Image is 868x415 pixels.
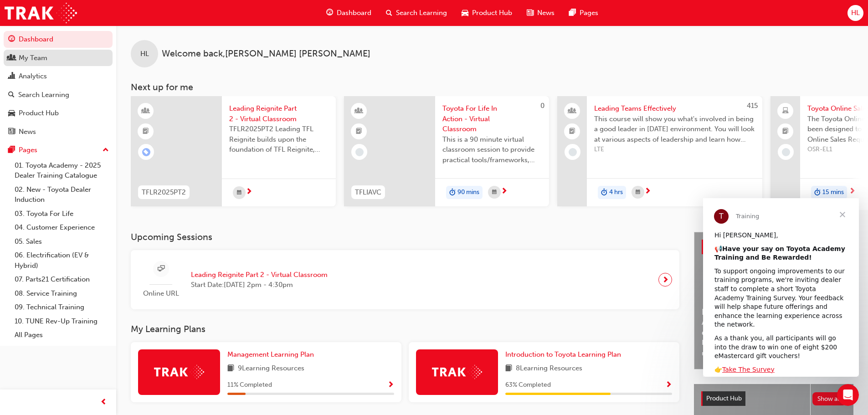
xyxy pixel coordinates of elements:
span: Introduction to Toyota Learning Plan [505,350,621,359]
button: HL [847,5,863,21]
button: DashboardMy TeamAnalyticsSearch LearningProduct HubNews [4,29,113,142]
span: pages-icon [569,7,576,19]
div: Search Learning [18,90,69,100]
a: Product HubShow all [701,391,846,406]
div: News [19,127,36,137]
span: Pages [580,8,598,18]
span: 4 hrs [609,187,623,198]
a: 0TFLIAVCToyota For Life In Action - Virtual ClassroomThis is a 90 minute virtual classroom sessio... [344,96,549,206]
a: All Pages [11,328,113,342]
span: learningResourceType_INSTRUCTOR_LED-icon [356,105,362,117]
h3: My Learning Plans [131,324,679,334]
a: 03. Toyota For Life [11,207,113,221]
a: search-iconSearch Learning [379,4,454,22]
span: 9 Learning Resources [238,363,304,374]
img: Trak [154,365,204,379]
span: next-icon [849,188,856,196]
div: My Team [19,53,47,63]
span: book-icon [505,363,512,374]
span: 415 [747,102,758,110]
button: Show Progress [387,379,394,391]
a: Introduction to Toyota Learning Plan [505,349,625,360]
a: Analytics [4,68,113,85]
span: Online URL [138,288,184,299]
span: news-icon [8,128,15,136]
span: Search Learning [396,8,447,18]
a: Online URLLeading Reignite Part 2 - Virtual ClassroomStart Date:[DATE] 2pm - 4:30pm [138,257,672,302]
a: car-iconProduct Hub [454,4,519,22]
span: Product Hub [472,8,512,18]
iframe: Intercom live chat message [703,198,859,377]
span: This course will show you what's involved in being a good leader in [DATE] environment. You will ... [594,114,755,145]
span: next-icon [662,273,669,286]
a: 08. Service Training [11,287,113,301]
span: people-icon [569,105,575,117]
a: Latest NewsShow all [702,240,846,254]
span: Start Date: [DATE] 2pm - 4:30pm [191,280,328,290]
a: 09. Technical Training [11,300,113,314]
span: HL [140,49,149,59]
span: This is a 90 minute virtual classroom session to provide practical tools/frameworks, behaviours a... [442,134,542,165]
span: laptop-icon [782,105,789,117]
span: 90 mins [457,187,479,198]
h3: Upcoming Sessions [131,232,679,242]
button: Show all [812,392,847,405]
span: learningRecordVerb_NONE-icon [569,148,577,156]
a: 05. Sales [11,235,113,249]
div: Product Hub [19,108,59,118]
span: guage-icon [326,7,333,19]
span: next-icon [246,188,252,196]
span: next-icon [644,188,651,196]
span: Show Progress [665,381,672,389]
button: Show Progress [665,379,672,391]
a: Management Learning Plan [227,349,318,360]
span: learningRecordVerb_NONE-icon [355,148,364,156]
span: booktick-icon [569,126,575,138]
span: 0 [540,102,544,110]
span: Product Hub [706,395,742,402]
span: chart-icon [8,72,15,81]
span: 11 % Completed [227,380,272,390]
span: learningRecordVerb_ENROLL-icon [142,148,150,156]
span: HL [851,8,860,18]
h3: Next up for me [116,82,868,92]
a: 04. Customer Experience [11,220,113,235]
span: booktick-icon [356,126,362,138]
span: pages-icon [8,146,15,154]
span: Leading Reignite Part 2 - Virtual Classroom [229,103,329,124]
span: booktick-icon [143,126,149,138]
span: TFLR2025PT2 Leading TFL Reignite builds upon the foundation of TFL Reignite, reaffirming our comm... [229,124,329,155]
span: guage-icon [8,36,15,44]
a: News [4,123,113,140]
span: News [537,8,555,18]
span: Help Shape the Future of Toyota Academy Training and Win an eMastercard! [702,307,846,338]
span: search-icon [386,7,392,19]
img: Trak [5,3,77,23]
span: learningRecordVerb_NONE-icon [782,148,790,156]
a: Product Hub [4,105,113,122]
a: My Team [4,50,113,67]
a: 02. New - Toyota Dealer Induction [11,183,113,207]
a: pages-iconPages [562,4,606,22]
a: news-iconNews [519,4,562,22]
span: search-icon [8,91,15,99]
span: calendar-icon [636,187,640,198]
span: prev-icon [100,397,107,408]
span: Leading Reignite Part 2 - Virtual Classroom [191,270,328,280]
span: Revolutionise the way you access and manage your learning resources. [702,338,846,358]
span: calendar-icon [492,187,497,198]
a: guage-iconDashboard [319,4,379,22]
div: Pages [19,145,37,155]
span: TFLR2025PT2 [142,187,186,198]
a: 07. Parts21 Certification [11,272,113,287]
span: up-icon [103,144,109,156]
